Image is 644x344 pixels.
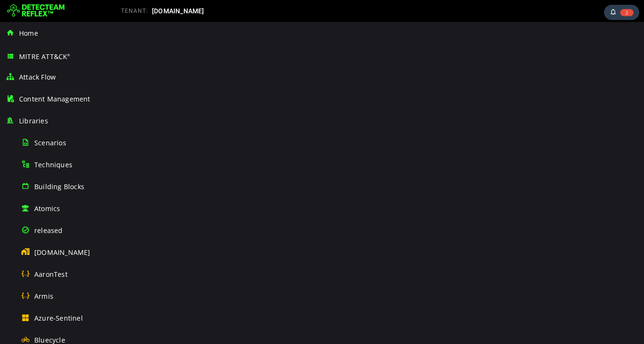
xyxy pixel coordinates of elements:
span: Content Management [19,94,91,103]
span: MITRE ATT&CK [19,52,70,61]
img: Detecteam logo [7,3,65,19]
span: Attack Flow [19,72,56,81]
span: Scenarios [34,138,66,147]
span: [DOMAIN_NAME] [152,7,204,15]
span: Atomics [34,204,60,213]
span: Techniques [34,160,72,169]
span: Building Blocks [34,182,84,191]
span: Home [19,29,38,38]
span: 2 [620,9,634,16]
span: Azure-Sentinel [34,314,83,323]
span: [DOMAIN_NAME] [34,248,91,257]
span: TENANT: [121,8,148,14]
div: Task Notifications [604,5,639,20]
span: Libraries [19,116,48,125]
span: AaronTest [34,270,68,279]
sup: ® [67,53,70,57]
span: released [34,226,63,235]
span: Armis [34,292,53,301]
